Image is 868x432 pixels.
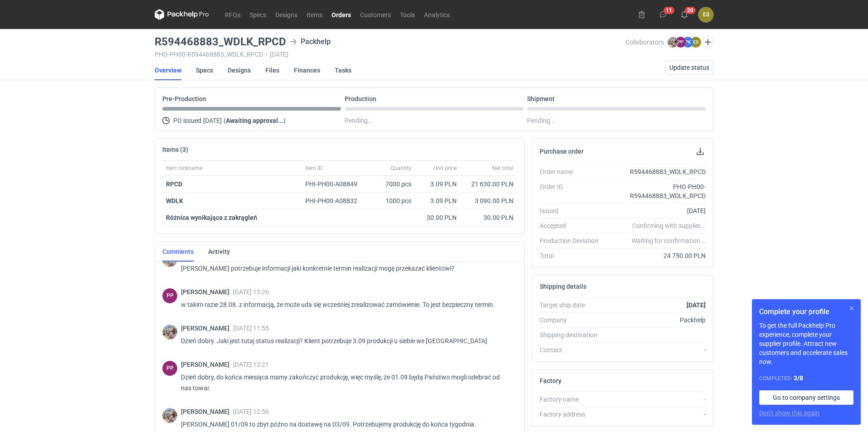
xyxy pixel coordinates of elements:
h2: Purchase order [540,148,584,155]
div: 30.00 PLN [419,213,457,222]
div: Completed: [759,374,853,383]
div: Shipping destination [540,330,606,340]
button: ES [698,7,713,22]
div: Order ID [540,182,606,200]
button: 20 [677,7,692,22]
div: PHO-PH00-R594468883_WDLK_RPCD [606,182,706,200]
a: Specs [245,9,271,20]
a: Specs [196,60,213,80]
div: 3.09 PLN [419,180,457,189]
p: [PERSON_NAME] 01/09 to zbyt późno na dostawę na 03/09. Potrzebujemy produkcję do końca tygodnia. [181,419,510,430]
span: Unit price [434,165,457,172]
a: Activity [208,242,230,262]
button: Edit collaborators [702,36,714,48]
div: Packhelp [606,316,706,325]
p: To get the full Packhelp Pro experience, complete your supplier profile. Attract new customers an... [759,321,853,366]
span: [DATE] 12:21 [233,361,269,368]
span: [PERSON_NAME] [181,361,233,368]
figcaption: PP [675,37,686,48]
div: 1000 pcs [370,193,415,209]
button: Don’t show this again [759,408,819,417]
a: Files [265,60,279,80]
span: Quantity [390,165,411,172]
figcaption: PP [162,361,177,376]
div: Paulina Pander [162,288,177,303]
p: Production [345,95,376,102]
div: Accepted [540,221,606,230]
div: Issued [540,206,606,215]
p: Pre-Production [162,95,206,102]
strong: Awaiting approval... [226,117,283,124]
div: 24 750.00 PLN [606,251,706,260]
div: Target ship date [540,301,606,310]
button: Update status [665,60,713,75]
a: Analytics [419,9,454,20]
span: Collaborators [625,39,664,46]
strong: [DATE] [687,301,706,309]
img: Michał Palasek [668,37,678,48]
span: [DATE] [203,115,222,126]
div: - [606,345,706,354]
figcaption: PK [683,37,693,48]
div: Pending... [527,115,706,126]
span: ( [224,117,226,124]
button: 11 [656,7,670,22]
figcaption: PP [162,288,177,303]
span: Pending... [345,115,373,126]
h2: Shipping details [540,283,586,290]
span: Update status [669,64,709,71]
img: Michał Palasek [162,408,177,423]
div: - [606,395,706,404]
span: [DATE] 15:26 [233,288,269,296]
span: [PERSON_NAME] [181,288,233,296]
p: [PERSON_NAME] potrzebuje informacji jaki konkretnie termin realizacji mogę przekazać klientowi? [181,263,510,274]
div: 7000 pcs [370,176,415,193]
span: Net total [492,165,513,172]
div: Contact [540,345,606,354]
img: Michał Palasek [162,325,177,340]
div: - [606,410,706,419]
figcaption: ES [690,37,701,48]
div: PHI-PH00-A08832 [305,196,366,205]
svg: Packhelp Pro [155,9,209,20]
div: Production Deviation [540,236,606,245]
a: Tools [395,9,419,20]
div: Paulina Pander [162,361,177,376]
span: [DATE] 11:55 [233,325,269,332]
a: Go to company settings [759,390,853,405]
button: Skip for now [846,303,857,314]
h3: R594468883_WDLK_RPCD [155,36,286,47]
div: PO issued [162,115,341,126]
div: Elżbieta Sybilska [698,7,713,22]
a: Overview [155,60,181,80]
span: [DATE] 12:56 [233,408,269,415]
a: Tasks [335,60,351,80]
em: Waiting for confirmation... [632,236,706,245]
div: Factory address [540,410,606,419]
p: w takim razie 28.08. z informacją, że może uda się wcześniej zrealizować zamówienie. To jest bezp... [181,299,510,310]
a: Comments [162,242,194,262]
p: Dzień dobry. Jaki jest tutaj status realizacji? Klient potrzebuje 3.09 produkcji u siebie we [GEO... [181,335,510,346]
a: Orders [327,9,356,20]
h2: Items (3) [162,146,188,153]
button: Download PO [695,146,706,157]
div: Total [540,251,606,260]
h1: Complete your profile [759,306,853,317]
a: Designs [228,60,251,80]
span: • [265,51,268,58]
div: Packhelp [290,36,331,47]
a: Finances [294,60,320,80]
p: Shipment [527,95,555,102]
div: 3.09 PLN [419,196,457,205]
span: Item nickname [166,165,202,172]
strong: Różnica wynikająca z zakrągleń [166,214,257,221]
div: PHI-PH00-A08849 [305,180,366,189]
strong: 3 / 8 [794,374,803,382]
p: Dzień dobry, do końca miesiąca mamy zakończyć produkcję, więc myślę, że 01.09 będą Państwo mogli ... [181,372,510,393]
span: [PERSON_NAME] [181,325,233,332]
h2: Factory [540,377,561,384]
div: Order name [540,167,606,176]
